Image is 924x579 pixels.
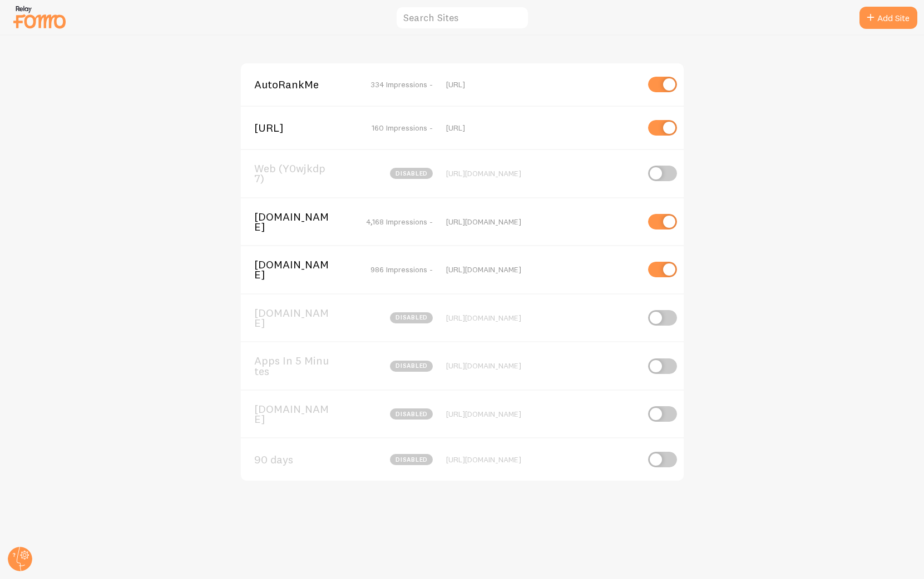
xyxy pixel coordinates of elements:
span: disabled [390,361,433,372]
div: [URL] [446,123,638,133]
span: [DOMAIN_NAME] [254,259,344,280]
span: Apps In 5 Minutes [254,356,344,376]
span: disabled [390,408,433,420]
span: 986 Impressions - [370,264,433,274]
span: Web (Y0wjkdp7) [254,163,344,184]
span: disabled [390,312,433,323]
div: [URL][DOMAIN_NAME] [446,409,638,419]
span: disabled [390,168,433,179]
img: fomo-relay-logo-orange.svg [12,3,67,31]
span: disabled [390,454,433,465]
div: [URL][DOMAIN_NAME] [446,455,638,465]
span: 160 Impressions - [372,123,433,133]
span: [DOMAIN_NAME] [254,212,344,232]
div: [URL][DOMAIN_NAME] [446,264,638,274]
span: [DOMAIN_NAME] [254,308,344,328]
span: [URL] [254,123,344,133]
span: 334 Impressions - [370,79,433,89]
span: AutoRankMe [254,79,344,89]
div: [URL] [446,79,638,89]
div: [URL][DOMAIN_NAME] [446,217,638,227]
div: [URL][DOMAIN_NAME] [446,361,638,371]
div: [URL][DOMAIN_NAME] [446,313,638,323]
span: [DOMAIN_NAME] [254,404,344,425]
span: 4,168 Impressions - [366,217,433,227]
span: 90 days [254,455,344,465]
div: [URL][DOMAIN_NAME] [446,168,638,178]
